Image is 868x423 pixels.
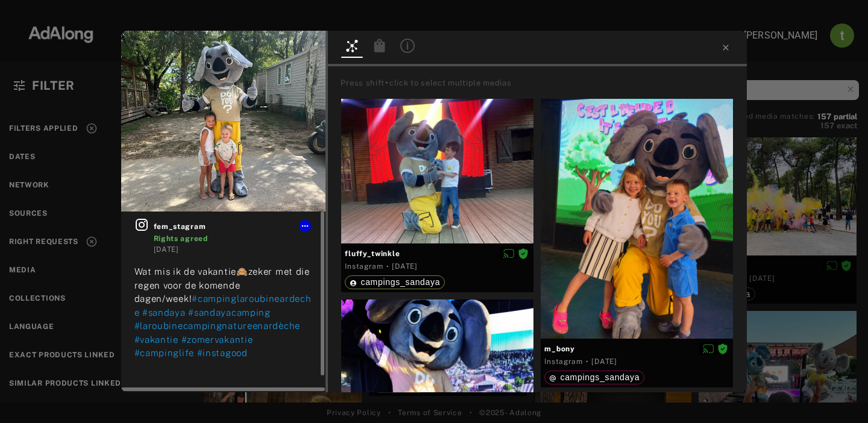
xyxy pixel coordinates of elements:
[134,321,300,331] span: #laroubinecampingnatureenardèche
[586,357,589,366] span: ·
[345,261,383,272] div: Instagram
[360,277,440,287] span: campings_sandaya
[154,234,208,243] span: Rights agreed
[591,357,617,366] time: 2025-06-06T17:44:08.000Z
[134,266,310,304] span: Wat mis ik de vakantie🙈zeker met die regen voor de komende dagen/week!
[154,221,313,232] span: fem_stagram
[717,344,728,352] span: Rights agreed
[560,372,640,382] span: campings_sandaya
[154,245,179,254] time: 2025-08-27T11:19:42.000Z
[181,334,253,345] span: #zomervakantie
[142,307,186,318] span: #sandaya
[392,262,417,271] time: 2025-08-15T09:09:14.000Z
[134,348,194,358] span: #campinglife
[544,356,582,367] div: Instagram
[197,348,248,358] span: #instagood
[808,365,868,423] iframe: Chat Widget
[549,373,640,381] div: campings_sandaya
[386,262,389,271] span: ·
[188,307,271,318] span: #sandayacamping
[518,249,529,257] span: Rights agreed
[341,77,743,89] div: Press shift+click to select multiple medias
[345,248,530,259] span: fluffy_twinkle
[134,334,178,345] span: #vakantie
[121,31,326,211] img: 539665647_18406813930113846_3239811793746396656_n.jpg
[699,342,717,355] button: Disable diffusion on this media
[350,278,440,286] div: campings_sandaya
[134,293,312,318] span: #campinglaroubineardeche
[544,343,729,354] span: m_bony
[500,247,518,260] button: Disable diffusion on this media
